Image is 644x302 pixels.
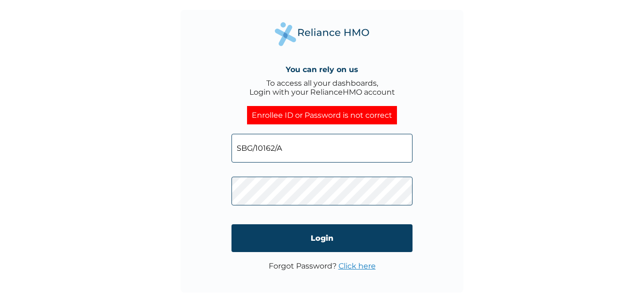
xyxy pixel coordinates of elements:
[275,22,369,46] img: Reliance Health's Logo
[247,106,397,124] div: Enrollee ID or Password is not correct
[339,261,376,270] a: Click here
[269,261,376,270] p: Forgot Password?
[231,224,413,252] input: Login
[286,65,358,74] h4: You can rely on us
[231,134,413,163] input: Email address or HMO ID
[249,79,395,97] div: To access all your dashboards, Login with your RelianceHMO account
